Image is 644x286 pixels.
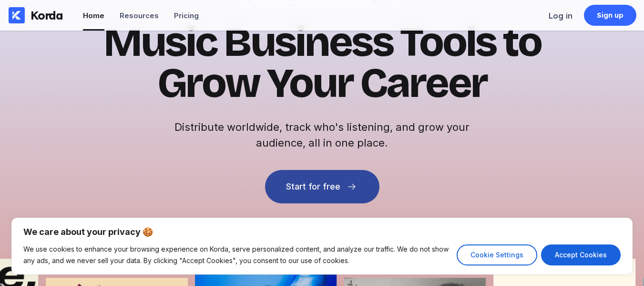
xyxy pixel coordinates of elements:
[170,119,475,151] h2: Distribute worldwide, track who's listening, and grow your audience, all in one place.
[597,11,624,20] div: Sign up
[457,244,537,265] button: Cookie Settings
[541,244,621,265] button: Accept Cookies
[174,11,199,20] div: Pricing
[23,244,450,266] p: We use cookies to enhance your browsing experience on Korda, serve personalized content, and anal...
[120,11,159,20] div: Resources
[23,226,621,238] p: We care about your privacy 🍪
[83,11,104,20] div: Home
[89,22,556,104] h1: Music Business Tools to Grow Your Career
[584,5,636,26] a: Sign up
[286,182,340,191] div: Start for free
[31,8,63,22] div: Korda
[549,11,572,21] div: Log in
[265,170,379,203] button: Start for free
